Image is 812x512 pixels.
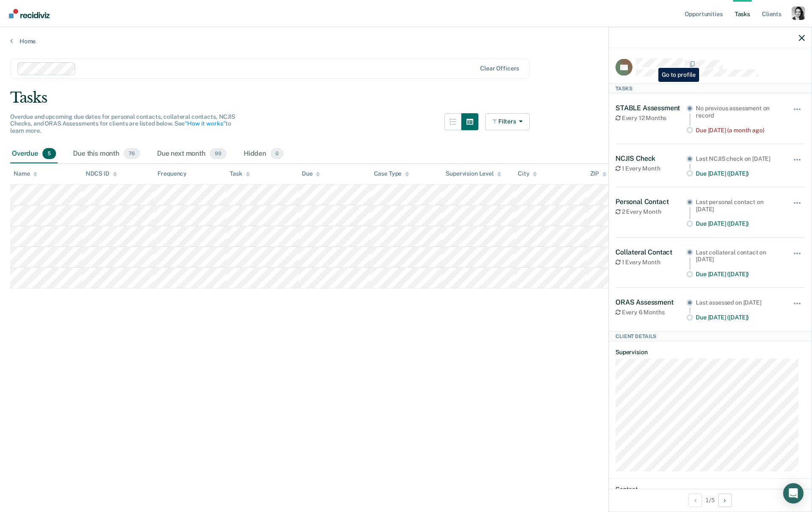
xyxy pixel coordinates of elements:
button: Previous Client [688,493,702,507]
div: 1 / 5 [609,489,812,511]
div: Hidden [242,145,285,163]
div: STABLE Assessment [615,104,686,112]
div: Last assessed on [DATE] [696,299,781,306]
div: Due [DATE] ([DATE]) [696,271,781,278]
span: 76 [124,148,140,159]
span: 99 [210,148,227,159]
div: 1 Every Month [615,165,686,172]
div: Collateral Contact [615,248,686,256]
span: 0 [270,148,284,159]
div: NDCS ID [86,170,117,177]
div: Last personal contact on [DATE] [696,198,781,213]
div: Due [302,170,320,177]
img: Recidiviz [9,9,50,18]
div: Every 6 Months [615,309,686,316]
div: Due [DATE] ([DATE]) [696,170,781,177]
div: ORAS Assessment [615,298,686,306]
div: Task [230,170,250,177]
div: Clear officers [480,65,519,72]
div: Client Details [609,331,812,341]
div: 1 Every Month [615,258,686,266]
div: Last NCJIS check on [DATE] [696,155,781,162]
dt: Contact [615,485,805,492]
button: Next Client [718,493,732,507]
div: Every 12 Months [615,115,686,122]
div: Name [14,170,37,177]
div: Last collateral contact on [DATE] [696,249,781,263]
div: City [518,170,537,177]
div: Tasks [10,89,802,106]
span: Overdue and upcoming due dates for personal contacts, collateral contacts, NCJIS Checks, and ORAS... [10,113,235,134]
div: Open Intercom Messenger [783,483,804,504]
div: Due this month [71,145,142,163]
dt: Supervision [615,348,805,355]
div: Due [DATE] ([DATE]) [696,314,781,321]
div: ZIP [590,170,607,177]
div: Due [DATE] (a month ago) [696,126,781,134]
div: Overdue [10,145,58,163]
a: “How it works” [185,120,225,127]
div: Tasks [609,83,812,93]
a: Home [10,37,802,45]
div: Personal Contact [615,197,686,205]
div: Supervision Level [446,170,501,177]
button: Profile dropdown button [792,6,805,20]
div: No previous assessment on record [696,104,781,119]
div: Due next month [155,145,228,163]
div: NCJIS Check [615,154,686,162]
div: 2 Every Month [615,208,686,215]
span: 5 [42,148,56,159]
div: Due [DATE] ([DATE]) [696,220,781,227]
div: Case Type [374,170,410,177]
div: Frequency [157,170,187,177]
button: Filters [485,113,530,130]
